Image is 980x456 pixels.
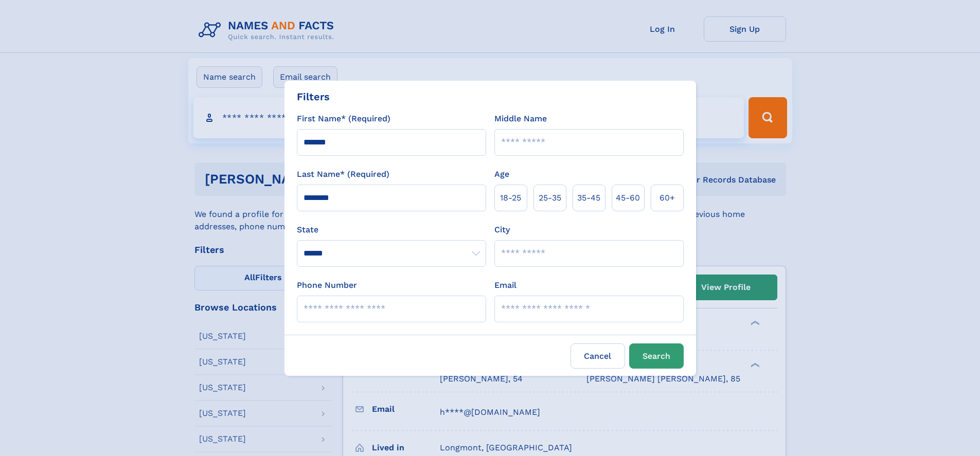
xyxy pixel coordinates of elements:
[616,192,640,204] span: 45‑60
[577,192,600,204] span: 35‑45
[297,168,389,180] label: Last Name* (Required)
[494,168,509,180] label: Age
[297,89,330,104] div: Filters
[629,343,684,369] button: Search
[297,224,486,236] label: State
[500,192,521,204] span: 18‑25
[494,224,510,236] label: City
[571,343,625,369] label: Cancel
[297,279,357,291] label: Phone Number
[494,113,547,125] label: Middle Name
[494,279,516,291] label: Email
[660,192,675,204] span: 60+
[297,113,390,125] label: First Name* (Required)
[539,192,561,204] span: 25‑35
